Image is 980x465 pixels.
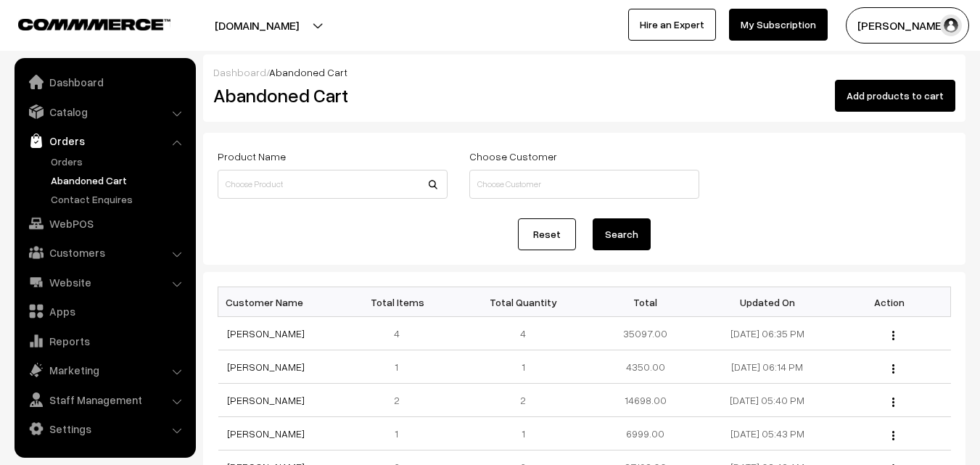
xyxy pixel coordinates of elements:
a: Marketing [18,357,191,383]
input: Choose Customer [469,170,699,199]
td: 4350.00 [584,350,706,384]
th: Customer Name [218,287,340,317]
th: Total Items [340,287,462,317]
img: user [940,15,962,36]
td: 2 [340,384,462,417]
th: Updated On [707,287,828,317]
a: Apps [18,298,191,324]
span: Abandoned Cart [269,66,347,78]
a: Website [18,269,191,295]
td: 35097.00 [584,317,706,350]
a: [PERSON_NAME] [227,327,305,340]
td: 14698.00 [584,384,706,417]
a: Orders [18,128,191,154]
td: [DATE] 06:14 PM [707,350,828,384]
td: 1 [462,417,584,450]
td: [DATE] 05:40 PM [707,384,828,417]
td: 1 [340,350,462,384]
th: Total Quantity [462,287,584,317]
label: Product Name [218,149,286,164]
td: 1 [462,350,584,384]
td: 1 [340,417,462,450]
button: Add products to cart [835,80,955,112]
button: [DOMAIN_NAME] [164,7,350,44]
a: My Subscription [729,9,828,41]
img: Menu [892,431,894,440]
a: [PERSON_NAME] [227,361,305,373]
td: 2 [462,384,584,417]
div: / [213,65,955,80]
a: Reset [518,218,576,250]
a: Abandoned Cart [47,173,191,188]
a: Reports [18,328,191,354]
a: Settings [18,416,191,442]
td: 4 [340,317,462,350]
img: Menu [892,364,894,374]
a: Contact Enquires [47,192,191,207]
label: Choose Customer [469,149,557,164]
a: Staff Management [18,387,191,413]
a: Hire an Expert [628,9,716,41]
a: Catalog [18,99,191,125]
button: Search [593,218,651,250]
input: Choose Product [218,170,448,199]
button: [PERSON_NAME] [846,7,969,44]
h2: Abandoned Cart [213,84,446,107]
a: WebPOS [18,210,191,236]
th: Action [828,287,950,317]
img: Menu [892,331,894,340]
a: [PERSON_NAME] [227,427,305,440]
td: 6999.00 [584,417,706,450]
a: Orders [47,154,191,169]
a: [PERSON_NAME] [227,394,305,406]
img: Menu [892,398,894,407]
td: 4 [462,317,584,350]
a: Customers [18,239,191,266]
th: Total [584,287,706,317]
img: COMMMERCE [18,19,170,30]
a: Dashboard [18,69,191,95]
a: COMMMERCE [18,15,145,32]
td: [DATE] 05:43 PM [707,417,828,450]
td: [DATE] 06:35 PM [707,317,828,350]
a: Dashboard [213,66,266,78]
